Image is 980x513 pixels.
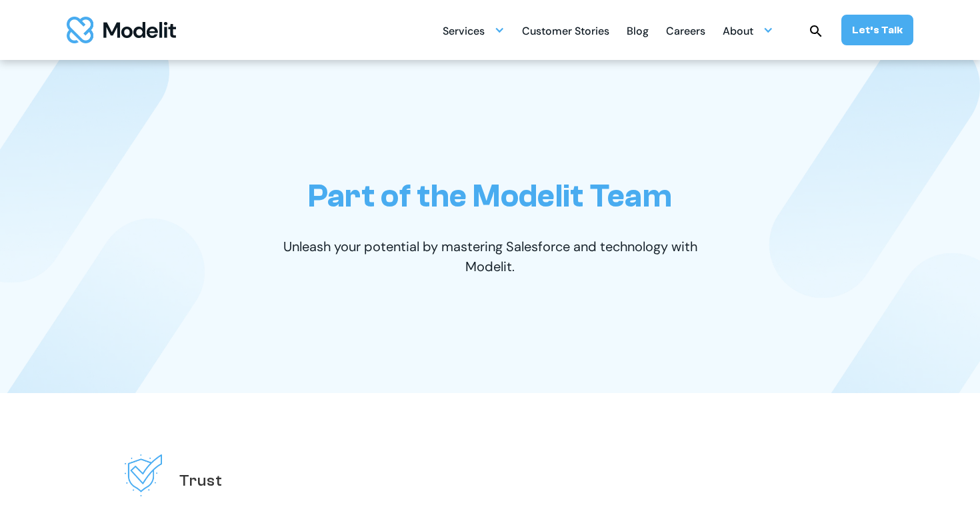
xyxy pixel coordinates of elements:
div: Services [443,17,505,43]
a: Let’s Talk [841,15,913,45]
a: Blog [627,17,649,43]
div: Blog [627,19,649,45]
div: Careers [666,19,705,45]
div: About [723,17,773,43]
h1: Part of the Modelit Team [308,177,672,215]
div: Let’s Talk [852,23,903,37]
h2: Trust [179,470,223,491]
div: Services [443,19,485,45]
div: Customer Stories [522,19,609,45]
div: About [723,19,753,45]
a: home [67,17,176,43]
a: Careers [666,17,705,43]
p: Unleash your potential by mastering Salesforce and technology with Modelit. [260,237,720,276]
img: modelit logo [67,17,176,43]
a: Customer Stories [522,17,609,43]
